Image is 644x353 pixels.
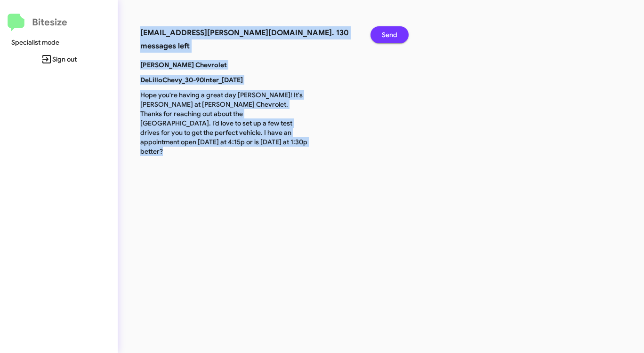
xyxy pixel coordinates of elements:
[133,90,317,156] p: Hope you're having a great day [PERSON_NAME]! It's [PERSON_NAME] at [PERSON_NAME] Chevrolet. Than...
[140,76,243,84] b: DeLilloChevy_30-90Inter_[DATE]
[382,26,397,43] span: Send
[370,26,409,43] button: Send
[8,51,110,68] span: Sign out
[8,14,67,31] a: Bitesize
[140,61,227,69] b: [PERSON_NAME] Chevrolet
[140,26,356,53] h3: [EMAIL_ADDRESS][PERSON_NAME][DOMAIN_NAME]. 130 messages left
